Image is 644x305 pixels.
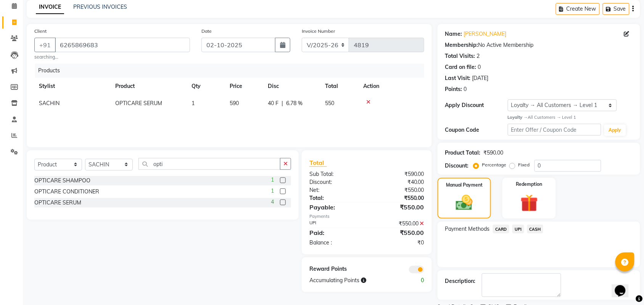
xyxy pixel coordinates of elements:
div: OPTICARE SERUM [34,199,81,207]
span: OPTICARE SERUM [115,100,162,107]
strong: Loyalty → [508,115,528,120]
input: Enter Offer / Coupon Code [508,124,601,136]
div: ₹550.00 [367,203,430,212]
span: 550 [325,100,334,107]
div: Products [35,64,430,78]
div: Apply Discount [445,101,508,109]
div: ₹0 [367,239,430,247]
span: 40 F [268,99,279,107]
div: UPI [304,220,367,228]
button: Apply [604,125,626,136]
label: Percentage [482,161,507,168]
span: SACHIN [39,100,60,107]
a: PREVIOUS INVOICES [73,3,127,10]
a: INVOICE [36,0,64,14]
span: 1 [271,187,274,195]
button: Create New [556,3,600,15]
input: Search or Scan [138,158,280,170]
div: Membership: [445,41,478,49]
span: Payment Methods [445,225,490,233]
span: 590 [230,100,239,107]
div: 0 [398,276,430,284]
div: 2 [477,52,480,60]
div: Total Visits: [445,52,475,60]
div: Paid: [304,228,367,237]
div: Accumulating Points [304,276,398,284]
div: Total: [304,194,367,202]
div: 0 [464,85,467,93]
label: Fixed [518,161,530,168]
label: Invoice Number [302,28,335,35]
span: 4 [271,198,274,206]
span: CARD [493,225,509,233]
div: Net: [304,186,367,194]
span: Total [309,159,327,167]
label: Manual Payment [446,182,483,188]
span: 1 [271,176,274,184]
th: Qty [187,78,225,95]
div: Sub Total: [304,170,367,178]
th: Total [320,78,359,95]
a: [PERSON_NAME] [464,30,507,38]
button: Save [603,3,630,15]
th: Price [225,78,263,95]
div: 0 [478,63,481,71]
div: ₹550.00 [367,220,430,228]
div: All Customers → Level 1 [508,114,633,121]
div: Payable: [304,203,367,212]
input: Search by Name/Mobile/Email/Code [55,38,190,52]
div: Payments [309,213,424,220]
div: Coupon Code [445,126,508,134]
div: Last Visit: [445,74,471,82]
label: Date [201,28,212,35]
img: _gift.svg [515,192,544,214]
img: _cash.svg [451,193,478,212]
div: Name: [445,30,462,38]
th: Disc [263,78,320,95]
div: Discount: [304,178,367,186]
div: ₹550.00 [367,186,430,194]
span: CASH [527,225,544,233]
div: ₹590.00 [367,170,430,178]
div: OPTICARE CONDITIONER [34,188,99,196]
span: UPI [512,225,524,233]
div: OPTICARE SHAMPOO [34,177,90,185]
div: Product Total: [445,149,481,157]
div: ₹550.00 [367,228,430,237]
div: Discount: [445,162,469,170]
div: No Active Membership [445,41,633,49]
th: Stylist [34,78,111,95]
span: 6.78 % [286,99,303,107]
div: Balance : [304,239,367,247]
div: Reward Points [304,265,367,273]
div: Description: [445,277,476,285]
div: Points: [445,85,462,93]
iframe: chat widget [612,275,636,297]
span: 1 [192,100,195,107]
div: [DATE] [472,74,489,82]
button: +91 [34,38,56,52]
label: Redemption [516,181,543,188]
small: searching... [34,54,190,61]
div: ₹550.00 [367,194,430,202]
div: ₹590.00 [484,149,504,157]
div: Card on file: [445,63,477,71]
span: | [282,99,283,107]
label: Client [34,28,47,35]
th: Product [111,78,187,95]
div: ₹40.00 [367,178,430,186]
th: Action [359,78,424,95]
